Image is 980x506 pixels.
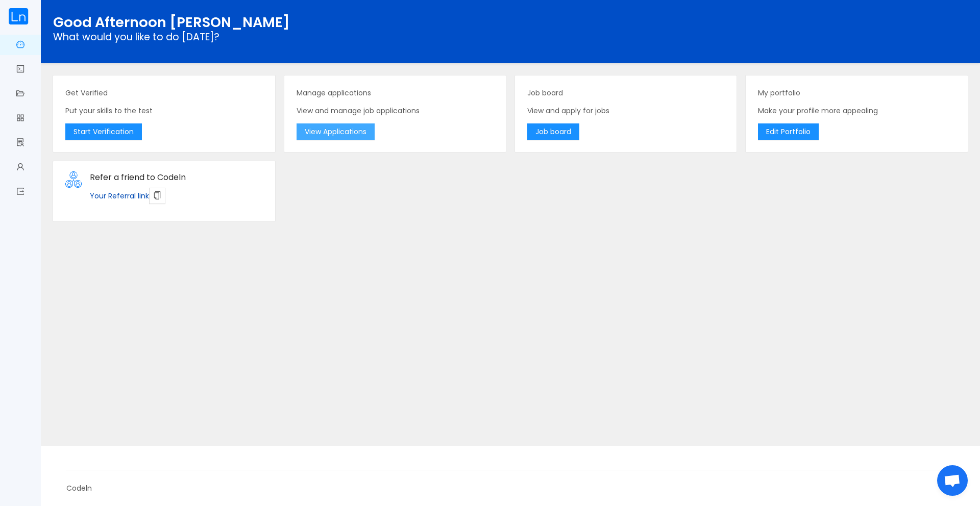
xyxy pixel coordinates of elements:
[297,88,494,98] p: Manage applications
[527,123,579,140] button: Job board
[16,157,24,179] a: icon: user
[53,33,968,41] p: What would you like to do [DATE]?
[527,106,724,116] p: View and apply for jobs
[149,188,165,204] button: icon: copy
[758,88,955,98] p: My portfolio
[53,12,290,32] span: Good Afternoon [PERSON_NAME]
[758,106,955,116] p: Make your profile more appealing
[16,108,24,130] a: icon: appstore
[16,35,24,56] a: icon: dashboard
[8,8,29,24] img: cropped.59e8b842.png
[65,123,142,140] button: Start Verification
[297,123,375,140] button: View Applications
[16,59,24,81] a: icon: code
[297,106,494,116] p: View and manage job applications
[90,188,262,204] p: Your Referral link
[16,133,24,154] a: icon: solution
[65,106,262,116] p: Put your skills to the test
[90,171,262,184] div: Refer a friend to Codeln
[937,465,968,496] div: Open chat
[527,88,724,98] p: Job board
[41,446,980,506] footer: Codeln
[65,171,82,188] img: refer_vsdx9m.png
[65,88,262,98] p: Get Verified
[758,123,819,140] button: Edit Portfolio
[16,84,24,105] a: icon: folder-open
